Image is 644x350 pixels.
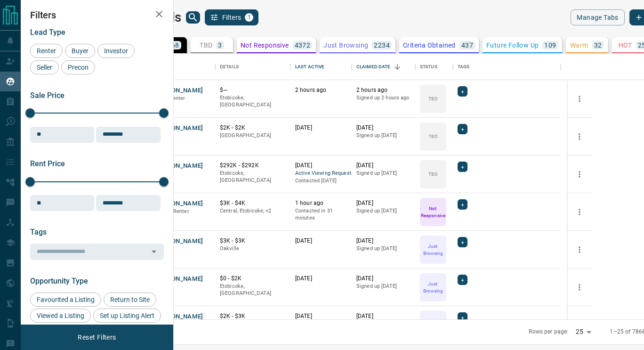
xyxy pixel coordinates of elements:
[218,42,222,49] p: 3
[220,283,286,297] p: Etobicoke, [GEOGRAPHIC_DATA]
[30,309,91,323] div: Viewed a Listing
[461,200,464,209] span: +
[215,54,290,80] div: Details
[101,47,131,55] span: Investor
[461,237,464,247] span: +
[421,318,445,332] p: Just Browsing
[220,170,286,184] p: Etobicoke, [GEOGRAPHIC_DATA]
[154,237,203,246] button: [PERSON_NAME]
[154,312,203,321] button: [PERSON_NAME]
[220,124,286,132] p: $2K - $2K
[246,14,252,21] span: 1
[295,207,347,222] p: Contacted in 31 minutes
[30,60,59,74] div: Seller
[295,54,324,80] div: Last Active
[461,42,473,49] p: 437
[295,177,347,185] p: Contacted [DATE]
[428,133,437,140] p: TBD
[356,86,411,94] p: 2 hours ago
[97,312,158,319] span: Set up Listing Alert
[421,205,445,219] p: Not Responsive
[97,44,135,58] div: Investor
[458,86,467,97] div: +
[428,171,437,178] p: TBD
[356,283,411,290] p: Signed up [DATE]
[220,94,286,109] p: Etobicoke, [GEOGRAPHIC_DATA]
[68,47,92,55] span: Buyer
[147,245,161,258] button: Open
[356,275,411,283] p: [DATE]
[571,9,624,25] button: Manage Tabs
[458,312,467,323] div: +
[33,47,59,55] span: Renter
[453,54,561,80] div: Tags
[421,243,445,257] p: Just Browsing
[295,275,347,283] p: [DATE]
[295,124,347,132] p: [DATE]
[458,275,467,285] div: +
[594,42,602,49] p: 32
[154,86,203,95] button: [PERSON_NAME]
[295,42,311,49] p: 4372
[415,54,453,80] div: Status
[30,44,63,58] div: Renter
[61,60,95,74] div: Precon
[458,124,467,134] div: +
[30,293,101,307] div: Favourited a Listing
[295,237,347,245] p: [DATE]
[64,64,92,71] span: Precon
[572,318,587,332] button: more
[458,54,470,80] div: Tags
[458,162,467,172] div: +
[290,54,352,80] div: Last Active
[220,86,286,94] p: $---
[220,54,239,80] div: Details
[529,328,568,336] p: Rows per page:
[461,162,464,171] span: +
[33,312,88,319] span: Viewed a Listing
[220,237,286,245] p: $3K - $3K
[154,275,203,284] button: [PERSON_NAME]
[356,312,411,320] p: [DATE]
[572,130,587,144] button: more
[572,325,595,339] div: 25
[30,91,64,100] span: Sale Price
[403,42,456,49] p: Criteria Obtained
[104,293,156,307] div: Return to Site
[200,42,212,49] p: TBD
[295,312,347,320] p: [DATE]
[572,243,587,257] button: more
[356,94,411,102] p: Signed up 2 hours ago
[295,162,347,170] p: [DATE]
[356,162,411,170] p: [DATE]
[220,312,286,320] p: $2K - $3K
[461,313,464,322] span: +
[619,42,632,49] p: HOT
[486,42,539,49] p: Future Follow Up
[30,159,65,168] span: Rent Price
[220,199,286,207] p: $3K - $4K
[33,296,98,303] span: Favourited a Listing
[30,228,47,236] span: Tags
[154,162,203,171] button: [PERSON_NAME]
[33,64,56,71] span: Seller
[572,280,587,294] button: more
[205,9,259,25] button: Filters1
[295,86,347,94] p: 2 hours ago
[544,42,556,49] p: 109
[295,170,347,178] span: Active Viewing Request
[220,275,286,283] p: $0 - $2K
[30,9,164,21] h2: Filters
[241,42,289,49] p: Not Responsive
[65,44,95,58] div: Buyer
[323,42,368,49] p: Just Browsing
[220,207,286,215] p: Toronto, Mississauga
[461,87,464,96] span: +
[572,205,587,219] button: more
[295,199,347,207] p: 1 hour ago
[30,277,88,285] span: Opportunity Type
[220,162,286,170] p: $292K - $292K
[107,296,153,303] span: Return to Site
[356,199,411,207] p: [DATE]
[154,199,203,208] button: [PERSON_NAME]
